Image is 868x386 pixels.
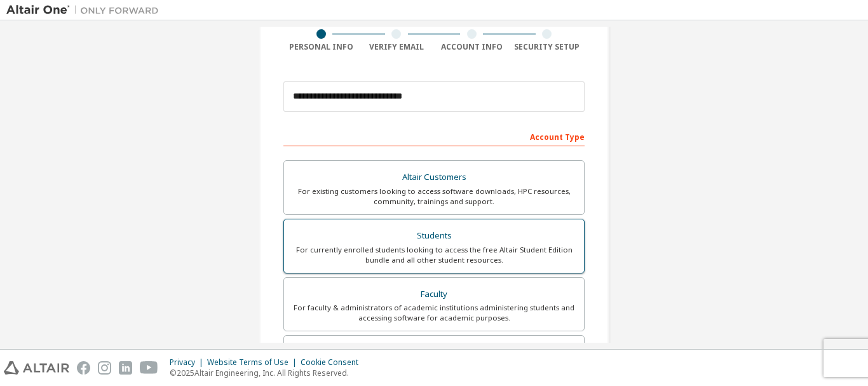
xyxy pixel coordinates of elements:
[77,361,90,375] img: facebook.svg
[170,368,366,378] p: © 2025 Altair Engineering, Inc. All Rights Reserved.
[292,169,576,186] div: Altair Customers
[292,245,576,265] div: For currently enrolled students looking to access the free Altair Student Edition bundle and all ...
[119,361,132,375] img: linkedin.svg
[207,357,301,368] div: Website Terms of Use
[140,361,158,375] img: youtube.svg
[4,361,69,375] img: altair_logo.svg
[292,286,576,303] div: Faculty
[359,42,435,52] div: Verify Email
[301,357,366,368] div: Cookie Consent
[434,42,510,52] div: Account Info
[292,227,576,245] div: Students
[170,357,207,368] div: Privacy
[292,186,576,207] div: For existing customers looking to access software downloads, HPC resources, community, trainings ...
[6,4,165,17] img: Altair One
[283,42,359,52] div: Personal Info
[510,42,585,52] div: Security Setup
[292,303,576,323] div: For faculty & administrators of academic institutions administering students and accessing softwa...
[98,361,111,375] img: instagram.svg
[283,126,585,146] div: Account Type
